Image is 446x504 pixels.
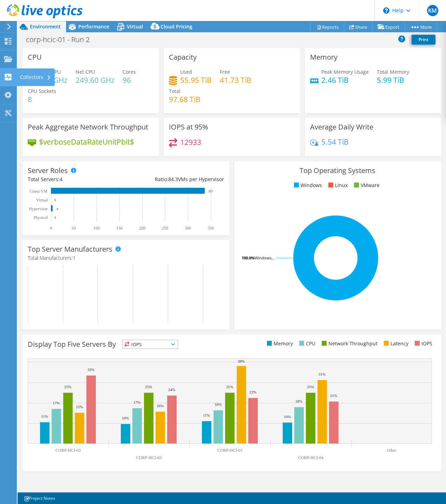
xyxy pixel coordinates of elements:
[123,68,136,75] span: Cores
[383,7,389,14] svg: \n
[28,123,148,131] h3: Peak Aggregate Network Throughput
[310,53,337,61] h3: Memory
[265,340,293,347] li: Memory
[412,35,435,45] a: Print
[320,340,378,347] li: Network Throughput
[78,23,109,30] span: Performance
[413,340,432,347] li: IOPS
[321,138,349,146] h4: 5.54 TiB
[28,53,42,61] h3: CPU
[50,226,52,231] text: 0
[295,399,302,403] text: 18%
[255,255,275,260] tspan: Windows...
[226,385,233,389] text: 25%
[185,226,191,231] text: 300
[382,340,408,347] li: Latency
[168,387,175,392] text: 24%
[169,53,197,61] h3: Capacity
[126,175,224,183] div: Ratio: VMs per Hypervisor
[93,226,100,231] text: 100
[292,181,322,189] li: Windows
[180,68,192,75] span: Used
[217,448,243,453] text: CORP-HCI-01
[123,76,136,84] h4: 96
[28,167,68,174] h3: Server Roles
[30,189,47,194] text: Guest VM
[297,340,315,347] li: CPU
[28,175,126,183] div: Total Servers:
[284,415,291,419] text: 10%
[73,254,76,261] span: 1
[116,226,123,231] text: 150
[29,206,48,211] text: Hypervisor
[39,138,134,146] h4: $verboseDataRateUnitPbit$
[387,448,396,453] text: Other
[310,21,344,32] a: Reports
[160,23,192,30] span: Cloud Pricing
[372,21,405,32] a: Export
[344,21,373,32] a: Share
[330,393,337,398] text: 21%
[427,5,438,16] span: KM
[242,255,255,260] tspan: 100.0%
[321,68,369,75] span: Peak Memory Usage
[53,401,60,405] text: 17%
[57,207,58,211] text: 4
[55,448,81,453] text: CORP-HCI-02
[54,198,56,202] text: 0
[168,176,178,183] span: 84.3
[169,95,201,103] h4: 97.68 TiB
[41,414,48,418] text: 11%
[28,88,56,94] span: CPU Sockets
[54,216,56,219] text: 0
[220,68,230,75] span: Free
[17,68,55,86] div: Collectors
[377,68,409,75] span: Total Memory
[208,190,213,193] text: 337
[215,402,222,406] text: 16%
[307,385,314,389] text: 25%
[352,181,380,189] li: VMware
[377,76,409,84] h4: 5.99 TiB
[87,367,94,372] text: 33%
[162,226,168,231] text: 250
[33,215,48,220] text: Physical
[327,181,348,189] li: Linux
[310,123,373,131] h3: Average Daily Write
[136,455,162,460] text: CORP-HCI-03
[169,88,181,94] span: Total
[28,245,112,253] h3: Top Server Manufacturers
[64,385,71,389] text: 25%
[180,76,212,84] h4: 55.95 TiB
[60,176,63,183] span: 4
[203,413,210,417] text: 11%
[220,76,251,84] h4: 41.73 TiB
[180,138,201,146] h4: 12933
[321,76,369,84] h4: 2.46 TiB
[19,494,60,503] a: Project Notes
[76,76,114,84] h4: 249.60 GHz
[30,23,61,30] span: Environment
[405,21,437,32] a: More
[23,36,100,44] h1: corp-hcic-01 - Run 2
[76,68,95,75] span: Net CPU
[298,455,323,460] text: CORP-HCI-04
[249,390,256,394] text: 22%
[28,254,224,262] h4: Total Manufacturers:
[238,359,245,363] text: 38%
[72,226,76,231] text: 50
[139,226,145,231] text: 200
[208,226,214,231] text: 350
[145,385,152,389] text: 25%
[319,372,326,376] text: 31%
[169,123,208,131] h3: IOPS at 95%
[28,95,56,103] h4: 8
[36,198,48,203] text: Virtual
[127,23,143,30] span: Virtual
[157,404,164,408] text: 16%
[123,340,178,349] span: IOPS
[122,416,129,420] text: 10%
[76,405,83,409] text: 15%
[240,167,436,174] h3: Top Operating Systems
[133,400,140,404] text: 17%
